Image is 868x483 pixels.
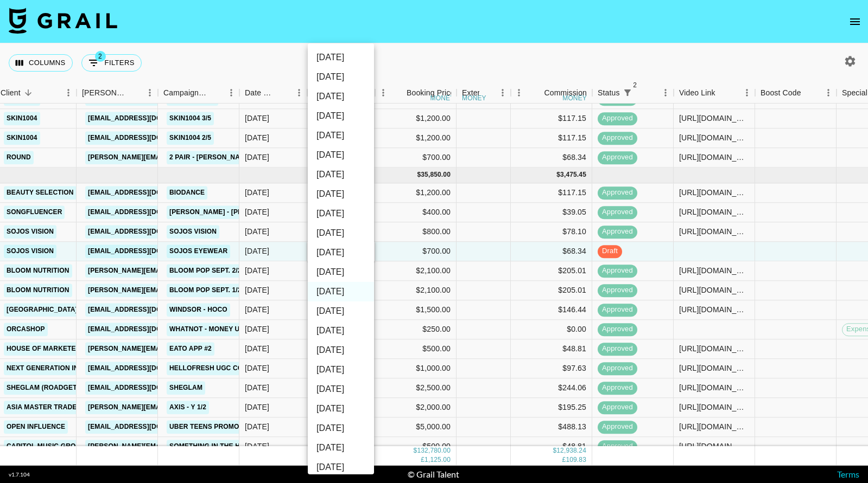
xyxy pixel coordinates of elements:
[308,145,374,165] li: [DATE]
[308,243,374,262] li: [DATE]
[308,458,374,477] li: [DATE]
[308,301,374,321] li: [DATE]
[308,438,374,458] li: [DATE]
[308,126,374,145] li: [DATE]
[308,282,374,301] li: [DATE]
[308,184,374,204] li: [DATE]
[308,379,374,399] li: [DATE]
[308,106,374,126] li: [DATE]
[308,340,374,360] li: [DATE]
[308,360,374,379] li: [DATE]
[308,67,374,87] li: [DATE]
[308,165,374,184] li: [DATE]
[308,262,374,282] li: [DATE]
[308,204,374,223] li: [DATE]
[308,48,374,67] li: [DATE]
[308,321,374,340] li: [DATE]
[308,399,374,418] li: [DATE]
[308,87,374,106] li: [DATE]
[308,223,374,243] li: [DATE]
[308,418,374,438] li: [DATE]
